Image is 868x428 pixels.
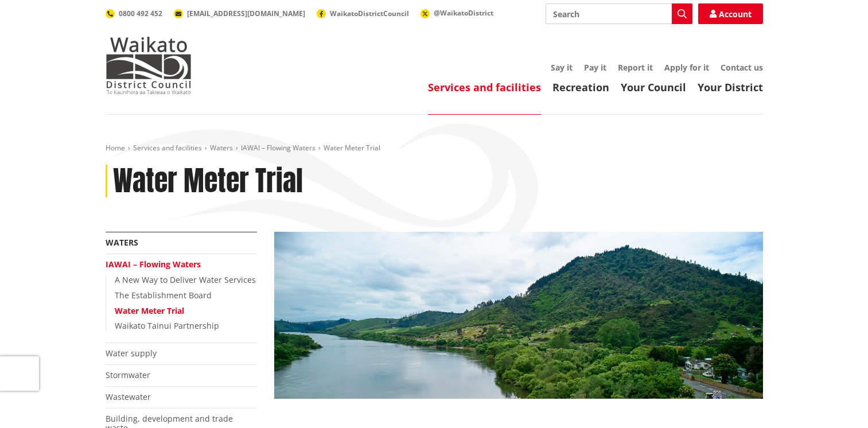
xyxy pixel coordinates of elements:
[434,8,493,18] span: @WaikatoDistrict
[698,80,763,94] a: Your District
[113,165,303,198] h1: Water Meter Trial
[187,9,305,18] span: [EMAIL_ADDRESS][DOMAIN_NAME]
[618,62,653,73] a: Report it
[621,80,686,94] a: Your Council
[106,348,157,359] a: Water supply
[274,232,763,399] img: Taupiri Ranges 0001
[546,3,692,24] input: Search input
[330,9,409,18] span: WaikatoDistrictCouncil
[133,143,202,153] a: Services and facilities
[551,62,573,73] a: Say it
[115,274,256,285] a: A New Way to Deliver Water Services
[119,9,162,18] span: 0800 492 452
[115,320,219,331] a: Waikato Tainui Partnership
[106,37,192,94] img: Waikato District Council - Te Kaunihera aa Takiwaa o Waikato
[324,143,380,153] span: Water Meter Trial
[428,80,541,94] a: Services and facilities
[552,80,609,94] a: Recreation
[115,290,212,301] a: The Establishment Board
[106,143,125,153] a: Home
[106,259,201,270] a: IAWAI – Flowing Waters
[106,391,151,402] a: Wastewater
[106,237,138,248] a: Waters
[241,143,316,153] a: IAWAI – Flowing Waters
[664,62,709,73] a: Apply for it
[721,62,763,73] a: Contact us
[106,143,763,153] nav: breadcrumb
[106,369,150,380] a: Stormwater
[106,9,162,18] a: 0800 492 452
[698,3,763,24] a: Account
[584,62,606,73] a: Pay it
[174,9,305,18] a: [EMAIL_ADDRESS][DOMAIN_NAME]
[210,143,233,153] a: Waters
[421,8,493,18] a: @WaikatoDistrict
[317,9,409,18] a: WaikatoDistrictCouncil
[115,305,184,316] a: Water Meter Trial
